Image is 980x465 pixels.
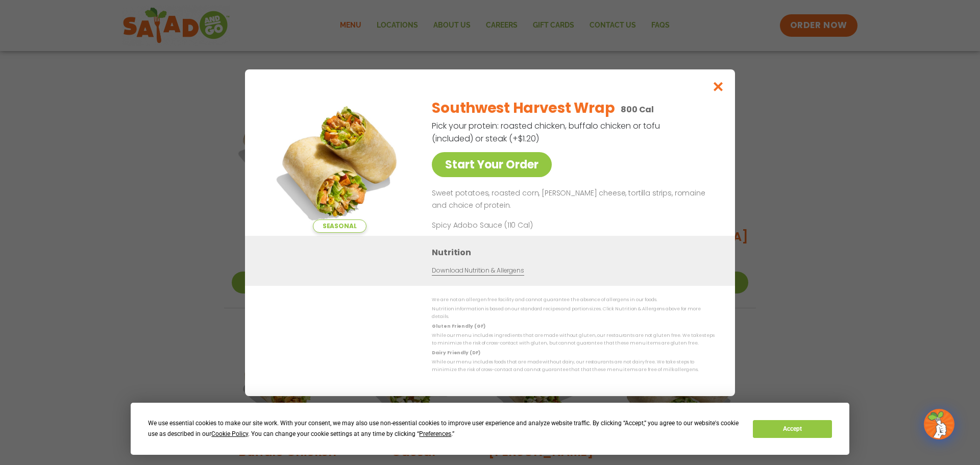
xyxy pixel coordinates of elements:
[432,246,720,258] h3: Nutrition
[925,410,953,438] img: wpChatIcon
[211,430,248,437] span: Cookie Policy
[753,420,831,438] button: Accept
[432,119,661,145] p: Pick your protein: roasted chicken, buffalo chicken or tofu (included) or steak (+$1.20)
[432,332,715,348] p: While our menu includes ingredients that are made without gluten, our restaurants are not gluten ...
[432,296,715,304] p: We are not an allergen free facility and cannot guarantee the absence of allergens in our foods.
[432,358,715,374] p: While our menu includes foods that are made without dairy, our restaurants are not dairy free. We...
[432,219,621,230] p: Spicy Adobo Sauce (110 Cal)
[313,219,366,233] span: Seasonal
[148,418,741,439] div: We use essential cookies to make our site work. With your consent, we may also use non-essential ...
[419,430,451,437] span: Preferences
[432,187,710,212] p: Sweet potatoes, roasted corn, [PERSON_NAME] cheese, tortilla strips, romaine and choice of protein.
[432,323,485,329] strong: Gluten Friendly (GF)
[432,265,524,275] a: Download Nutrition & Allergens
[702,69,735,104] button: Close modal
[268,90,411,233] img: Featured product photo for Southwest Harvest Wrap
[621,103,654,116] p: 800 Cal
[432,97,615,119] h2: Southwest Harvest Wrap
[432,152,552,177] a: Start Your Order
[131,403,849,455] div: Cookie Consent Prompt
[432,305,715,321] p: Nutrition information is based on our standard recipes and portion sizes. Click Nutrition & Aller...
[432,349,480,355] strong: Dairy Friendly (DF)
